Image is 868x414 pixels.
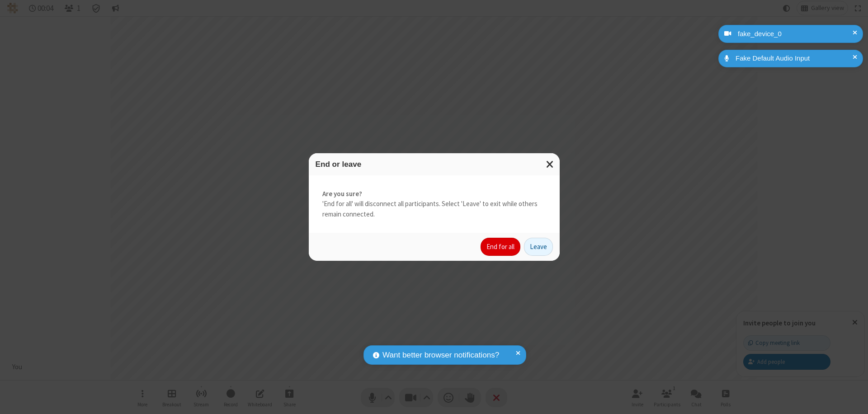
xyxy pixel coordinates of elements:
[316,160,553,169] h3: End or leave
[309,175,560,233] div: 'End for all' will disconnect all participants. Select 'Leave' to exit while others remain connec...
[382,349,499,361] span: Want better browser notifications?
[732,53,856,64] div: Fake Default Audio Input
[735,29,856,39] div: fake_device_0
[524,238,553,256] button: Leave
[322,189,546,199] strong: Are you sure?
[541,153,560,175] button: Close modal
[481,238,520,256] button: End for all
